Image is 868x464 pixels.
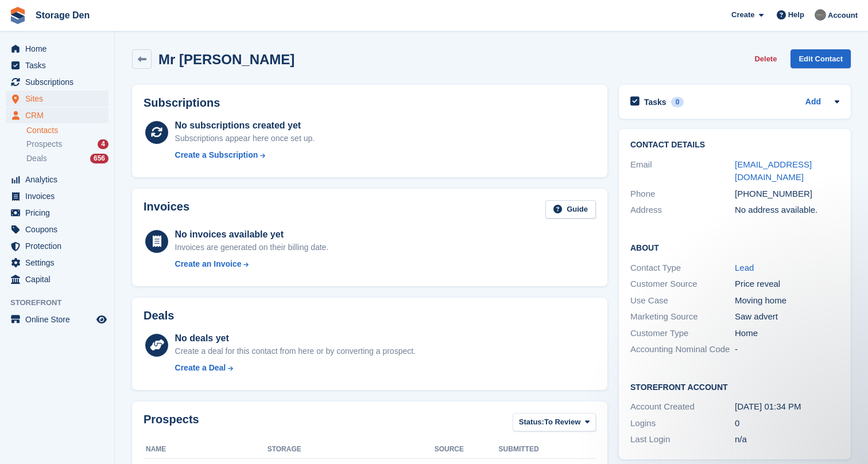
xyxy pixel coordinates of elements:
[644,97,666,107] h2: Tasks
[630,310,735,323] div: Marketing Source
[499,440,560,459] th: Submitted
[10,297,114,309] span: Storefront
[25,74,94,90] span: Subscriptions
[158,52,294,67] h2: Mr [PERSON_NAME]
[735,327,839,340] div: Home
[788,9,804,21] span: Help
[25,171,94,188] span: Analytics
[435,440,499,459] th: Source
[805,96,821,109] a: Add
[735,417,839,430] div: 0
[735,400,839,414] div: [DATE] 01:34 PM
[25,255,94,271] span: Settings
[144,96,596,110] h2: Subscriptions
[6,74,108,90] a: menu
[175,241,329,254] div: Invoices are generated on their billing date.
[6,188,108,204] a: menu
[26,125,108,136] a: Contacts
[6,41,108,57] a: menu
[630,188,735,201] div: Phone
[31,6,94,25] a: Storage Den
[175,362,416,374] a: Create a Deal
[6,57,108,73] a: menu
[735,188,839,201] div: [PHONE_NUMBER]
[175,132,315,145] div: Subscriptions appear here once set up.
[735,343,839,356] div: -
[735,159,812,182] a: [EMAIL_ADDRESS][DOMAIN_NAME]
[98,139,108,149] div: 4
[6,171,108,188] a: menu
[144,200,189,219] h2: Invoices
[630,278,735,291] div: Customer Source
[630,433,735,446] div: Last Login
[26,153,108,165] a: Deals 656
[630,158,735,184] div: Email
[175,332,416,345] div: No deals yet
[25,221,94,237] span: Coupons
[735,263,754,272] a: Lead
[6,238,108,254] a: menu
[25,41,94,57] span: Home
[25,311,94,327] span: Online Store
[175,345,416,357] div: Create a deal for this contact from here or by converting a prospect.
[630,262,735,275] div: Contact Type
[630,327,735,340] div: Customer Type
[25,271,94,287] span: Capital
[25,57,94,73] span: Tasks
[630,343,735,356] div: Accounting Nominal Code
[545,200,596,219] a: Guide
[25,205,94,221] span: Pricing
[6,107,108,123] a: menu
[25,107,94,123] span: CRM
[519,416,544,428] span: Status:
[90,154,108,163] div: 656
[544,416,580,428] span: To Review
[175,228,329,241] div: No invoices available yet
[26,138,108,150] a: Prospects 4
[735,310,839,323] div: Saw advert
[6,271,108,287] a: menu
[735,433,839,446] div: n/a
[735,294,839,307] div: Moving home
[268,440,435,459] th: Storage
[144,413,199,434] h2: Prospects
[630,204,735,217] div: Address
[671,97,684,107] div: 0
[828,10,858,21] span: Account
[95,313,108,326] a: Preview store
[6,221,108,237] a: menu
[6,255,108,271] a: menu
[175,362,226,374] div: Create a Deal
[630,400,735,414] div: Account Created
[630,381,839,392] h2: Storefront Account
[6,205,108,221] a: menu
[630,294,735,307] div: Use Case
[513,413,596,432] button: Status: To Review
[630,417,735,430] div: Logins
[25,188,94,204] span: Invoices
[26,153,47,164] span: Deals
[6,91,108,107] a: menu
[144,309,174,322] h2: Deals
[731,9,754,21] span: Create
[144,440,268,459] th: Name
[175,258,329,270] a: Create an Invoice
[735,204,839,217] div: No address available.
[9,7,26,24] img: stora-icon-8386f47178a22dfd0bd8f6a31ec36ba5ce8667c1dd55bd0f319d3a0aa187defe.svg
[175,258,242,270] div: Create an Invoice
[25,91,94,107] span: Sites
[790,49,851,68] a: Edit Contact
[175,119,315,132] div: No subscriptions created yet
[26,139,62,150] span: Prospects
[735,278,839,291] div: Price reveal
[6,311,108,327] a: menu
[175,149,315,161] a: Create a Subscription
[630,241,839,253] h2: About
[25,238,94,254] span: Protection
[175,149,258,161] div: Create a Subscription
[750,49,781,68] button: Delete
[630,141,839,150] h2: Contact Details
[815,9,826,21] img: Brian Barbour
